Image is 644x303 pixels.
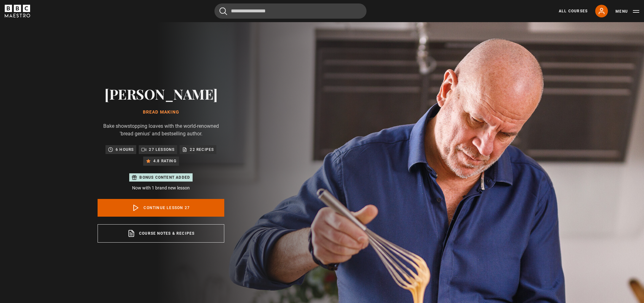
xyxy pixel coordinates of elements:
p: 4.8 rating [153,158,176,164]
a: Continue lesson 27 [98,199,224,217]
h2: [PERSON_NAME] [98,86,224,102]
p: 22 recipes [190,146,214,153]
p: 27 lessons [149,146,175,153]
p: 6 hours [116,146,134,153]
button: Submit the search query [220,7,227,15]
button: Toggle navigation [615,8,639,15]
p: Bake showstopping loaves with the world-renowned 'bread genius' and bestselling author. [98,122,224,138]
h1: Bread Making [98,110,224,115]
p: Now with 1 brand new lesson [98,185,224,191]
a: All Courses [559,8,588,14]
svg: BBC Maestro [5,5,30,17]
a: Course notes & recipes [98,224,224,243]
p: Bonus content added [139,175,190,180]
input: Search [214,3,367,19]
